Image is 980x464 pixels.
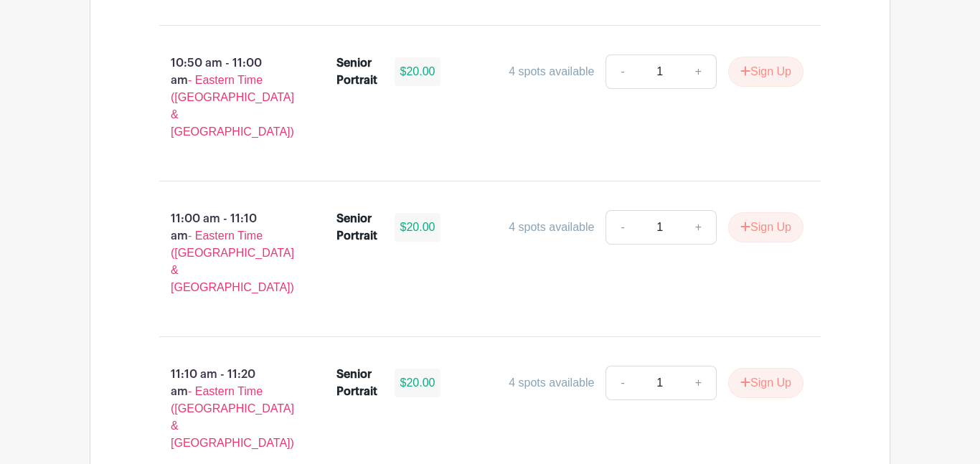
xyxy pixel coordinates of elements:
a: - [606,366,639,400]
div: $20.00 [395,57,441,86]
a: + [681,366,717,400]
span: - Eastern Time ([GEOGRAPHIC_DATA] & [GEOGRAPHIC_DATA]) [171,74,294,138]
div: 4 spots available [509,374,594,392]
a: + [681,210,717,245]
a: + [681,55,717,89]
p: 11:10 am - 11:20 am [136,360,314,458]
p: 10:50 am - 11:00 am [136,49,314,146]
button: Sign Up [728,368,804,398]
a: - [606,55,639,89]
span: - Eastern Time ([GEOGRAPHIC_DATA] & [GEOGRAPHIC_DATA]) [171,385,294,449]
div: $20.00 [395,369,441,397]
div: $20.00 [395,213,441,242]
div: 4 spots available [509,63,594,80]
span: - Eastern Time ([GEOGRAPHIC_DATA] & [GEOGRAPHIC_DATA]) [171,229,294,293]
div: Senior Portrait [336,210,377,245]
p: 11:00 am - 11:10 am [136,204,314,302]
div: Senior Portrait [336,366,377,400]
a: - [606,210,639,245]
div: Senior Portrait [336,55,377,89]
button: Sign Up [728,57,804,87]
button: Sign Up [728,212,804,242]
div: 4 spots available [509,219,594,236]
